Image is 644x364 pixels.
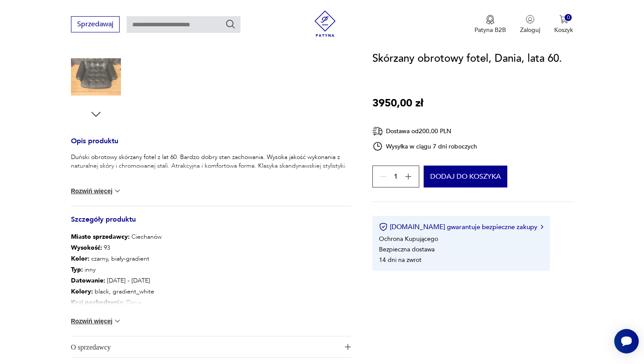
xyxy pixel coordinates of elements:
[71,275,215,286] p: [DATE] - [DATE]
[372,141,478,152] div: Wysyłka w ciągu 7 dni roboczych
[71,153,351,170] p: Duński obrotowy skórzany fotel z lat 60. Bardzo dobry stan zachowania. Wysoka jakość wykonania z ...
[424,166,507,187] button: Dodaj do koszyka
[474,15,506,34] a: Ikona medaluPatyna B2B
[565,14,572,21] div: 0
[372,95,423,112] p: 3950,00 zł
[379,223,388,231] img: Ikona certyfikatu
[474,26,506,34] p: Patyna B2B
[71,233,130,241] b: Miasto sprzedawcy :
[379,245,435,254] li: Bezpieczna dostawa
[372,126,383,137] img: Ikona dostawy
[71,22,120,28] a: Sprzedawaj
[71,217,351,231] h3: Szczegóły produktu
[71,336,339,357] span: O sprzedawcy
[520,26,540,34] p: Zaloguj
[379,223,543,231] button: [DOMAIN_NAME] gwarantuje bezpieczne zakupy
[474,15,506,34] button: Patyna B2B
[312,11,338,37] img: Patyna - sklep z meblami i dekoracjami vintage
[71,298,124,307] b: Kraj pochodzenia :
[71,138,351,153] h3: Opis produktu
[372,126,478,137] div: Dostawa od 200,00 PLN
[71,52,121,102] img: Zdjęcie produktu Skórzany obrotowy fotel, Dania, lata 60.
[486,15,495,25] img: Ikona medalu
[71,231,215,242] p: Ciechanów
[71,253,215,264] p: czarny, biały-gradient
[71,264,215,275] p: inny
[71,287,93,296] b: Kolory :
[559,15,568,24] img: Ikona koszyka
[614,329,639,353] iframe: Smartsupp widget button
[71,187,122,195] button: Rozwiń więcej
[71,336,351,357] button: Ikona plusaO sprzedawcy
[554,15,573,34] button: 0Koszyk
[225,19,236,29] button: Szukaj
[71,244,102,252] b: Wysokość :
[71,242,215,253] p: 93
[71,317,122,325] button: Rozwiń więcej
[71,276,105,285] b: Datowanie :
[71,16,120,32] button: Sprzedawaj
[372,50,562,67] h1: Skórzany obrotowy fotel, Dania, lata 60.
[113,317,122,325] img: chevron down
[520,15,540,34] button: Zaloguj
[394,174,398,180] span: 1
[71,286,215,297] p: black, gradient_white
[541,225,543,229] img: Ikona strzałki w prawo
[526,15,534,24] img: Ikonka użytkownika
[71,254,89,263] b: Kolor:
[71,297,215,308] p: Dania
[345,344,351,350] img: Ikona plusa
[379,235,438,243] li: Ochrona Kupującego
[71,265,83,274] b: Typ :
[554,26,573,34] p: Koszyk
[379,256,421,264] li: 14 dni na zwrot
[113,187,122,195] img: chevron down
